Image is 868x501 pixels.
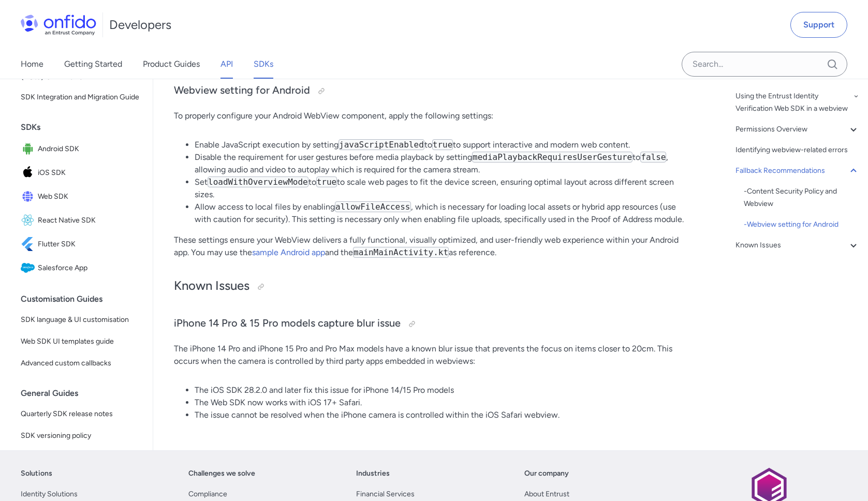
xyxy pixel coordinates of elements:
[195,151,692,176] li: Disable the requirement for user gestures before media playback by setting to , allowing audio an...
[174,234,692,259] p: These settings ensure your WebView delivers a fully functional, visually optimized, and user-frie...
[640,152,666,163] code: false
[744,218,860,231] div: - Webview setting for Android
[682,52,847,77] input: Onfido search input field
[17,257,144,279] a: IconSalesforce AppSalesforce App
[21,261,38,275] img: IconSalesforce App
[744,185,860,210] div: - Content Security Policy and Webview
[21,314,140,326] span: SDK language & UI customisation
[21,488,78,500] a: Identity Solutions
[195,176,692,201] li: Set to to scale web pages to fit the device screen, ensuring optimal layout across different scre...
[335,201,411,212] code: allowFileAccess
[744,185,860,210] a: -Content Security Policy and Webview
[735,239,860,252] a: Known Issues
[143,50,200,79] a: Product Guides
[735,90,860,115] a: Using the Entrust Identity Verification Web SDK in a webview
[174,277,692,295] h2: Known Issues
[432,139,453,150] code: true
[17,447,144,468] a: SDK data collection
[195,201,692,226] li: Allow access to local files by enabling , which is necessary for loading local assets or hybrid a...
[790,12,847,38] a: Support
[21,117,149,138] div: SDKs
[38,261,140,275] span: Salesforce App
[252,247,325,257] a: sample Android app
[21,383,149,404] div: General Guides
[21,357,140,370] span: Advanced custom callbacks
[316,176,337,187] code: true
[21,237,38,252] img: IconFlutter SDK
[38,142,140,156] span: Android SDK
[64,50,122,79] a: Getting Started
[188,488,227,500] a: Compliance
[17,161,144,184] a: IconiOS SDKiOS SDK
[735,123,860,136] a: Permissions Overview
[174,110,692,122] p: To properly configure your Android WebView component, apply the following settings:
[21,213,38,228] img: IconReact Native SDK
[17,209,144,232] a: IconReact Native SDKReact Native SDK
[208,176,308,187] code: loadWithOverviewMode
[38,237,140,252] span: Flutter SDK
[195,409,692,421] li: The issue cannot be resolved when the iPhone camera is controlled within the iOS Safari webview.
[17,87,144,108] a: SDK Integration and Migration Guide
[356,488,415,500] a: Financial Services
[174,316,692,332] h3: iPhone 14 Pro & 15 Pro models capture blur issue
[735,144,860,156] a: Identifying webview-related errors
[524,488,569,500] a: About Entrust
[21,408,140,420] span: Quarterly SDK release notes
[254,50,273,79] a: SDKs
[744,218,860,231] a: -Webview setting for Android
[38,189,140,204] span: Web SDK
[21,335,140,348] span: Web SDK UI templates guide
[21,91,140,104] span: SDK Integration and Migration Guide
[17,331,144,352] a: Web SDK UI templates guide
[188,467,255,480] a: Challenges we solve
[174,83,692,99] h3: Webview setting for Android
[17,138,144,160] a: IconAndroid SDKAndroid SDK
[524,467,569,480] a: Our company
[195,396,692,409] li: The Web SDK now works with iOS 17+ Safari.
[17,404,144,424] a: Quarterly SDK release notes
[21,467,52,480] a: Solutions
[339,139,424,150] code: javaScriptEnabled
[109,17,171,33] h1: Developers
[353,247,449,258] code: mainMainActivity.kt
[356,467,390,480] a: Industries
[17,233,144,256] a: IconFlutter SDKFlutter SDK
[195,384,692,396] li: The iOS SDK 28.2.0 and later fix this issue for iPhone 14/15 Pro models
[21,166,38,180] img: IconiOS SDK
[38,213,140,228] span: React Native SDK
[17,353,144,374] a: Advanced custom callbacks
[21,142,38,156] img: IconAndroid SDK
[195,139,692,151] li: Enable JavaScript execution by setting to to support interactive and modern web content.
[220,50,233,79] a: API
[17,425,144,446] a: SDK versioning policy
[17,185,144,208] a: IconWeb SDKWeb SDK
[21,289,149,310] div: Customisation Guides
[21,50,43,79] a: Home
[735,165,860,177] a: Fallback Recommendations
[174,343,692,367] p: The iPhone 14 Pro and iPhone 15 Pro and Pro Max models have a known blur issue that prevents the ...
[21,430,140,442] span: SDK versioning policy
[21,14,96,35] img: Onfido Logo
[17,310,144,330] a: SDK language & UI customisation
[21,189,38,204] img: IconWeb SDK
[472,152,632,163] code: mediaPlaybackRequiresUserGesture
[38,166,140,180] span: iOS SDK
